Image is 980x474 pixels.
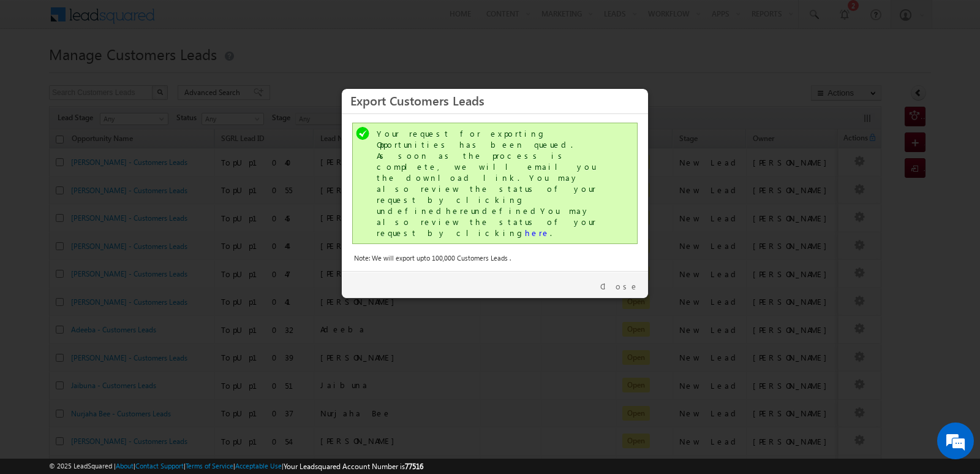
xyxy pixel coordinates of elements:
[116,462,134,470] a: About
[135,462,184,470] a: Contact Support
[350,90,639,111] h3: Export Customers Leads
[49,461,423,472] span: © 2025 LeadSquared | | | | |
[186,462,233,470] a: Terms of Service
[525,227,550,238] a: here
[405,462,423,471] span: 77516
[354,253,636,264] div: Note: We will export upto 100,000 Customers Leads .
[600,281,639,292] a: Close
[284,462,423,471] span: Your Leadsquared Account Number is
[377,128,616,239] div: Your request for exporting Opportunities has been queued. As soon as the process is complete, we ...
[235,462,282,470] a: Acceptable Use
